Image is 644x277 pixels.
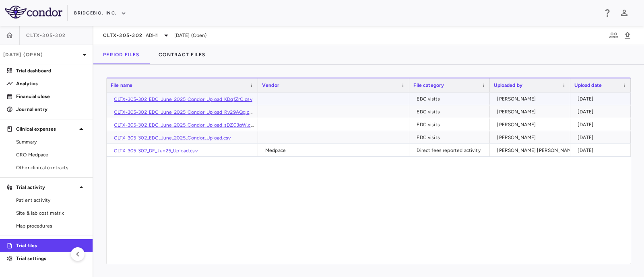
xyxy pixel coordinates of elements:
a: CLTX-305-302_EDC_June_2025_Condor_Upload_Rv29AQg.csv [114,109,254,115]
div: EDC visits [417,131,486,144]
span: Site & lab cost matrix [16,209,86,217]
button: BridgeBio, Inc. [74,7,126,20]
div: [PERSON_NAME] [497,131,566,144]
span: File name [111,82,132,88]
div: [DATE] [578,105,627,118]
div: [DATE] [578,118,627,131]
span: Uploaded by [494,82,522,88]
p: Trial files [16,242,86,249]
span: Patient activity [16,197,86,204]
img: logo-full-SnFGN8VE.png [5,6,62,18]
p: Analytics [16,80,86,87]
button: Contract Files [149,45,215,64]
span: CRO Medpace [16,151,86,158]
p: [DATE] (Open) [3,51,80,58]
a: CLTX-305-302_EDC_June_2025_Condor_Upload_sDZ03qW.csv [114,122,256,128]
div: EDC visits [417,105,486,118]
div: Medpace [265,144,405,157]
a: CLTX-305-302_DF_Jun25_Upload.csv [114,148,198,154]
div: [DATE] [578,131,627,144]
div: [PERSON_NAME] [497,118,566,131]
span: CLTX-305-302 [103,32,142,39]
button: Period Files [93,45,149,64]
span: [DATE] (Open) [174,32,207,39]
span: CLTX-305-302 [26,32,66,39]
div: Direct fees reported activity [417,144,486,157]
p: Trial activity [16,184,76,191]
div: EDC visits [417,92,486,105]
div: EDC visits [417,118,486,131]
div: [PERSON_NAME] [497,105,566,118]
p: Clinical expenses [16,125,76,133]
div: [DATE] [578,144,627,157]
div: [DATE] [578,92,627,105]
span: Vendor [262,82,279,88]
span: Upload date [574,82,602,88]
span: ADH1 [146,32,158,39]
a: CLTX-305-302_EDC_June_2025_Condor_Upload_KDqfZrC.csv [114,96,252,102]
span: File category [413,82,444,88]
div: [PERSON_NAME] [497,92,566,105]
p: Trial settings [16,255,86,262]
span: Other clinical contracts [16,164,86,171]
a: CLTX-305-302_EDC_June_2025_Condor_Upload.csv [114,135,231,141]
p: Journal entry [16,106,86,113]
span: Map procedures [16,222,86,230]
p: Financial close [16,93,86,100]
span: Summary [16,138,86,146]
p: Trial dashboard [16,67,86,74]
div: [PERSON_NAME] [PERSON_NAME] [497,144,576,157]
